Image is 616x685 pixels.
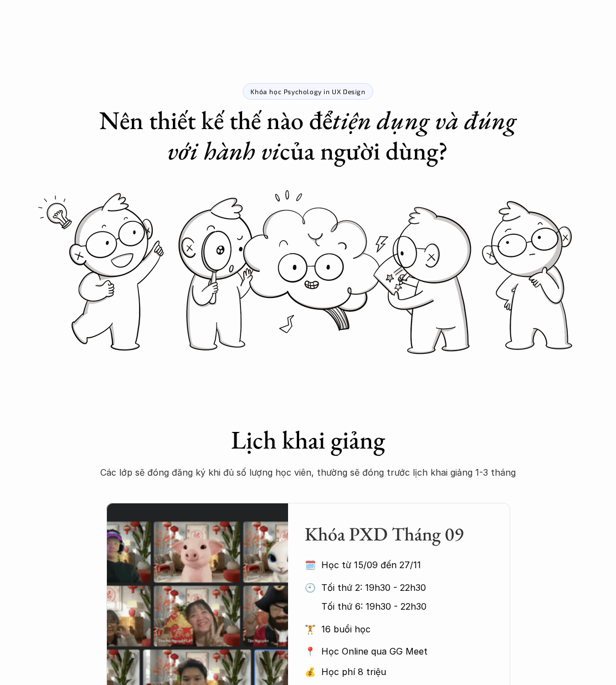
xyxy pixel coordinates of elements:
[321,579,477,596] p: Tối thứ 2: 19h30 - 22h30
[321,621,477,637] p: 16 buổi học
[321,663,477,680] p: Học phí 8 triệu
[321,643,477,660] p: Học Online qua GG Meet
[305,523,477,545] h2: Khóa PXD Tháng 09
[93,105,523,166] h1: Nên thiết kế thế nào để của người dùng?
[167,104,522,167] em: tiện dụng và đúng với hành vi
[305,621,316,637] p: 🏋️
[93,464,523,481] p: Các lớp sẽ đóng đăng ký khi đủ số lượng học viên, thường sẽ đóng trước lịch khai giảng 1-3 tháng
[305,663,316,680] p: 💰
[305,646,316,657] p: 📍
[93,425,523,455] h1: Lịch khai giảng
[321,557,453,573] p: Học từ 15/09 đến 27/11
[250,87,365,95] p: Khóa học Psychology in UX Design
[305,557,316,573] p: 🗓️
[321,598,477,615] p: Tối thứ 6: 19h30 - 22h30
[305,579,316,596] p: 🕙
